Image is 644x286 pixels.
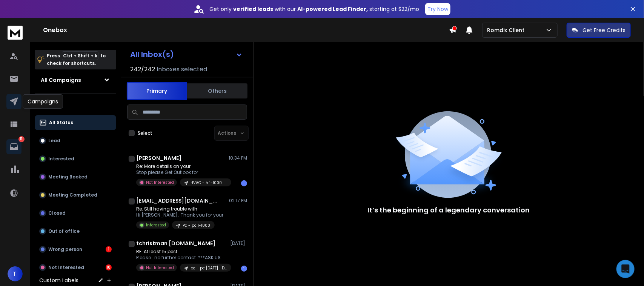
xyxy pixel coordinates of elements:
p: RE: At least 15 pest [136,249,227,255]
h1: All Campaigns [41,76,81,84]
div: 10 [106,264,112,271]
label: Select [138,130,152,136]
button: All Campaigns [35,72,116,88]
p: 11 [18,136,25,142]
h1: [EMAIL_ADDRESS][DOMAIN_NAME] [136,197,219,205]
p: Meeting Booked [48,174,88,180]
div: Keywords by Traffic [83,45,127,49]
button: Meeting Booked [35,169,116,185]
p: Not Interested [146,265,174,271]
span: 242 / 242 [130,65,155,74]
p: Lead [48,138,60,144]
img: tab_keywords_by_traffic_grey.svg [75,44,81,50]
p: Not Interested [48,264,84,271]
p: 02:17 PM [229,198,247,204]
p: Interested [146,222,166,228]
button: Others [187,83,247,99]
button: T [8,266,23,281]
div: Campaigns [23,94,63,109]
button: Closed [35,206,116,221]
p: It’s the beginning of a legendary conversation [368,205,530,215]
h1: tchristman [DOMAIN_NAME] [136,240,215,247]
button: All Status [35,115,116,130]
p: Not Interested [146,180,174,185]
p: Re: More details on your [136,163,227,169]
strong: AI-powered Lead Finder, [297,5,368,13]
p: Romdix Client [487,26,527,34]
h1: [PERSON_NAME] [136,154,181,162]
div: 1 [241,266,247,272]
div: 1 [241,180,247,186]
button: Get Free Credits [567,23,631,38]
div: Domain: [URL] [20,20,54,26]
p: Please….no further contact. ***ASK US [136,255,227,261]
div: Domain Overview [29,45,68,49]
p: Interested [48,156,74,162]
p: pc - pc [DATE]-[DATE] [191,265,227,271]
p: All Status [49,120,73,126]
a: 11 [6,139,22,154]
div: 1 [106,246,112,252]
button: Lead [35,133,116,148]
p: Stop please Get Outlook for [136,169,227,175]
p: [DATE] [230,240,247,246]
p: Pc - pc 1-1000 [183,223,210,228]
button: Meeting Completed [35,188,116,203]
p: 10:34 PM [229,155,247,161]
button: Wrong person1 [35,242,116,257]
p: Out of office [48,228,80,234]
img: logo_orange.svg [12,12,18,18]
h3: Custom Labels [39,277,78,284]
strong: verified leads [233,5,273,13]
button: Primary [127,82,187,100]
h3: Inboxes selected [157,65,207,74]
h1: Onebox [43,26,449,35]
p: Try Now [427,5,448,13]
div: v 4.0.25 [21,12,37,18]
button: Out of office [35,224,116,239]
div: Open Intercom Messenger [616,260,635,278]
button: Not Interested10 [35,260,116,275]
img: website_grey.svg [12,20,18,26]
p: Get Free Credits [583,26,626,34]
button: All Inbox(s) [124,47,249,62]
span: Ctrl + Shift + k [62,51,98,60]
p: Meeting Completed [48,192,97,198]
button: Try Now [425,3,450,15]
h1: All Inbox(s) [130,51,174,58]
p: Wrong person [48,246,82,252]
h3: Filters [35,100,116,111]
p: HVAC - h 1-1000 - romdix ai svr [191,180,227,186]
button: Interested [35,151,116,166]
img: tab_domain_overview_orange.svg [20,44,26,50]
p: Hi [PERSON_NAME], Thank you for your [136,212,223,218]
p: Press to check for shortcuts. [47,52,106,67]
img: logo [8,26,23,40]
p: Get only with our starting at $22/mo [209,5,419,13]
p: Closed [48,210,66,216]
p: Re: Still having trouble with [136,206,223,212]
